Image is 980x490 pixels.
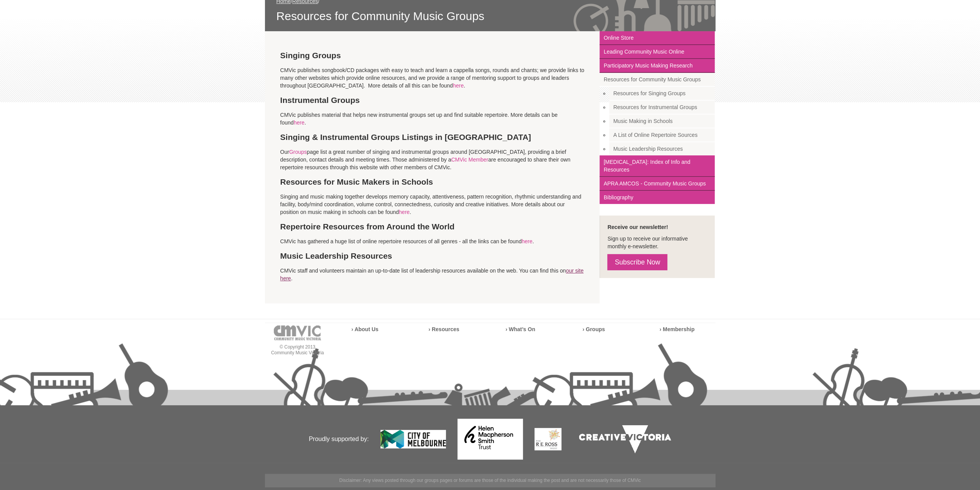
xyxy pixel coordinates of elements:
a: Participatory Music Making Research [600,59,715,73]
h3: Resources for Music Makers in Schools [280,177,585,187]
a: Online Store [600,31,715,45]
a: › Groups [583,326,605,332]
a: here [453,83,464,89]
a: here [522,238,533,244]
p: © Copyright 2013 Community Music Victoria [265,344,330,356]
a: Resources for Singing Groups [609,87,715,101]
a: › Membership [660,326,695,332]
a: Bibliography [600,191,715,204]
a: APRA AMCOS - Community Music Groups [600,177,715,191]
strong: Receive our newsletter! [607,224,668,230]
a: here [294,120,305,126]
h3: Instrumental Groups [280,95,585,105]
p: CMVic staff and volunteers maintain an up-to-date list of leadership resources available on the w... [280,267,585,282]
a: Leading Community Music Online [600,45,715,59]
h3: Singing Groups [280,51,585,61]
h3: Repertoire Resources from Around the World [280,222,585,232]
a: › Resources [429,326,459,332]
img: Creative Victoria Logo [573,419,677,459]
p: Disclaimer: ​Any views posted through our groups pages or forums are those of the individual maki... [265,474,715,487]
a: Subscribe Now [607,254,667,270]
a: CMVic Member [451,157,488,163]
a: Groups [289,149,307,155]
a: › About Us [352,326,379,332]
span: Resources for Community Music Groups [276,9,704,24]
img: Helen Macpherson Smith Trust [457,419,523,459]
img: cmvic-logo-footer.png [274,325,321,340]
p: CMVic has gathered a huge list of online repertoire resources of all genres - all the links can b... [280,237,585,245]
a: Music Leadership Resources [609,142,715,155]
a: Resources for Instrumental Groups [609,101,715,115]
p: Sign up to receive our informative monthly e-newsletter. [607,235,707,250]
img: City of Melbourne [380,430,446,448]
a: A List of Online Repertoire Sources [609,128,715,142]
h3: Singing & Instrumental Groups Listings in [GEOGRAPHIC_DATA] [280,132,585,142]
p: Proudly supported by: [265,406,369,472]
a: Resources for Community Music Groups [600,73,715,87]
a: [MEDICAL_DATA]: Index of Info and Resources [600,155,715,177]
p: CMVic publishes songbook/CD packages with easy to teach and learn a cappella songs, rounds and ch... [280,66,585,89]
p: CMVic publishes material that helps new instrumental groups set up and find suitable repertoire. ... [280,111,585,126]
a: here [399,209,410,215]
a: Music Making in Schools [609,115,715,128]
a: › What’s On [506,326,535,332]
p: Our page list a great number of singing and instrumental groups around [GEOGRAPHIC_DATA], providi... [280,148,585,171]
p: Singing and music making together develops memory capacity, attentiveness, pattern recognition, r... [280,193,585,216]
img: The Re Ross Trust [534,428,561,450]
h3: Music Leadership Resources [280,251,585,261]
